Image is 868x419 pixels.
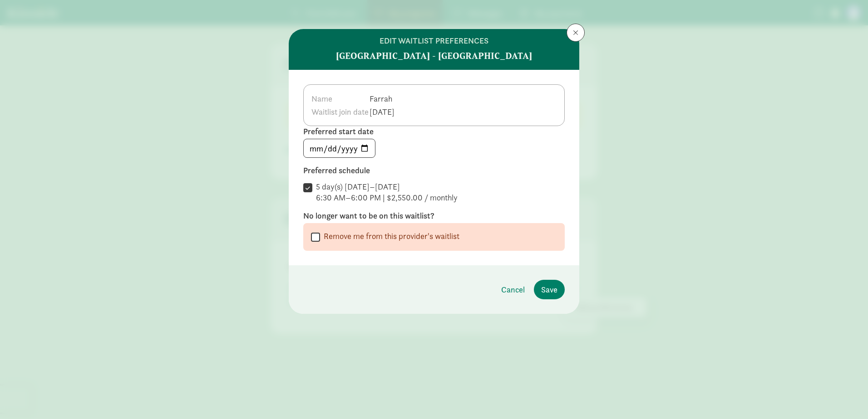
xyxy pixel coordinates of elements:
[316,192,458,203] div: 6:30 AM–6:00 PM | $2,550.00 / monthly
[534,280,565,299] button: Save
[541,283,557,296] span: Save
[311,92,369,105] th: Name
[320,231,459,242] label: Remove me from this provider's waitlist
[311,105,369,118] th: Waitlist join date
[303,210,565,221] label: No longer want to be on this waitlist?
[369,105,400,118] td: [DATE]
[501,283,525,296] span: Cancel
[380,36,488,45] h6: edit waitlist preferences
[369,92,400,105] td: Farrah
[303,165,565,176] label: Preferred schedule
[494,280,532,299] button: Cancel
[336,49,532,63] strong: [GEOGRAPHIC_DATA] - [GEOGRAPHIC_DATA]
[316,181,458,192] div: 5 day(s) [DATE]–[DATE]
[303,126,565,137] label: Preferred start date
